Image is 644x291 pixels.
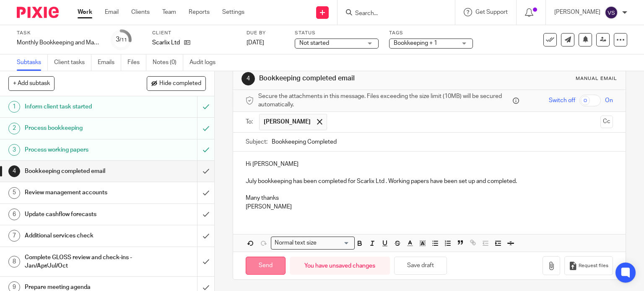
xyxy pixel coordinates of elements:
[354,10,430,18] input: Search
[247,30,284,36] label: Due by
[152,30,236,36] label: Client
[246,194,613,202] p: Many thanks
[389,30,473,36] label: Tags
[131,8,150,16] a: Clients
[25,100,134,113] h1: Inform client task started
[258,92,511,109] span: Secure the attachments in this message. Files exceeding the size limit (10MB) will be secured aut...
[17,30,101,36] label: Task
[246,203,613,211] p: [PERSON_NAME]
[8,123,20,134] div: 2
[162,8,176,16] a: Team
[394,257,447,275] button: Save draft
[290,257,390,275] div: You have unsaved changes
[98,54,121,71] a: Emails
[25,165,134,178] h1: Bookkeeping completed email
[8,165,20,177] div: 4
[271,237,355,250] div: Search for option
[579,263,608,269] span: Request files
[247,40,264,46] span: [DATE]
[25,229,134,242] h1: Additional services check
[119,38,127,42] small: /11
[394,40,437,46] span: Bookkeeping + 1
[8,76,55,90] button: + Add subtask
[319,239,350,247] input: Search for option
[190,54,222,71] a: Audit logs
[273,239,319,247] span: Normal text size
[152,39,180,47] p: Scarlix Ltd
[17,39,101,47] div: Monthly Bookkeeping and Management Accounts - Scarlix
[8,187,20,199] div: 5
[25,144,134,156] h1: Process working papers
[299,40,329,46] span: Not started
[25,251,134,273] h1: Complete GLOSS review and check-ins - Jan/Apr/Jul/Oct
[605,6,618,19] img: svg%3E
[8,101,20,113] div: 1
[105,8,119,16] a: Email
[246,160,613,168] p: Hi [PERSON_NAME]
[259,74,447,83] h1: Bookkeeping completed email
[246,177,613,185] p: July bookkeeping has been completed for Scarlix Ltd . Working papers have been set up and completed.
[246,118,255,126] label: To:
[222,8,244,16] a: Settings
[246,138,267,146] label: Subject:
[25,186,134,199] h1: Review management accounts
[246,257,286,275] input: Send
[189,8,210,16] a: Reports
[8,209,20,220] div: 6
[295,30,379,36] label: Status
[153,54,183,71] a: Notes (0)
[8,230,20,242] div: 7
[264,118,311,126] span: [PERSON_NAME]
[25,122,134,134] h1: Process bookkeeping
[605,96,613,105] span: On
[116,35,127,44] div: 3
[549,96,575,105] span: Switch off
[25,208,134,221] h1: Update cashflow forecasts
[159,80,201,87] span: Hide completed
[54,54,91,71] a: Client tasks
[554,8,600,16] p: [PERSON_NAME]
[147,76,206,90] button: Hide completed
[8,144,20,156] div: 3
[576,75,617,82] div: Manual email
[564,256,613,275] button: Request files
[241,72,255,85] div: 4
[17,7,59,18] img: Pixie
[8,256,20,268] div: 8
[127,54,146,71] a: Files
[17,54,48,71] a: Subtasks
[600,116,613,128] button: Cc
[78,8,92,16] a: Work
[475,9,508,15] span: Get Support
